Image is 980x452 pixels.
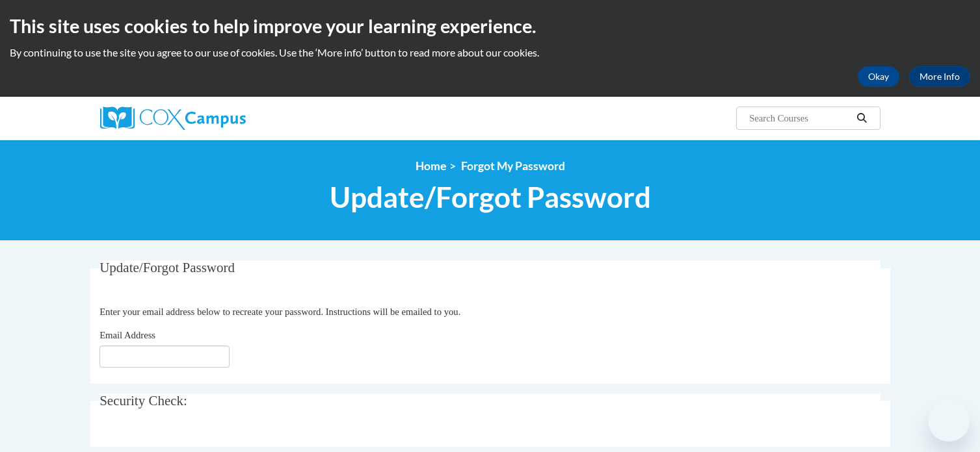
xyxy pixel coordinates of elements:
[858,66,899,87] button: Okay
[748,110,852,126] input: Search Courses
[330,180,651,214] span: Update/Forgot Password
[100,107,246,130] img: Cox Campus
[99,345,230,368] input: Email
[99,330,155,340] span: Email Address
[99,393,187,408] span: Security Check:
[99,260,235,275] span: Update/Forgot Password
[909,66,970,87] a: More Info
[928,400,970,442] iframe: Button to launch messaging window
[100,107,347,130] a: Cox Campus
[852,110,871,126] button: Search
[10,13,970,39] h2: This site uses cookies to help improve your learning experience.
[10,45,970,60] p: By continuing to use the site you agree to our use of cookies. Use the ‘More info’ button to read...
[461,159,565,173] span: Forgot My Password
[99,307,460,317] span: Enter your email address below to recreate your password. Instructions will be emailed to you.
[416,159,446,173] a: Home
